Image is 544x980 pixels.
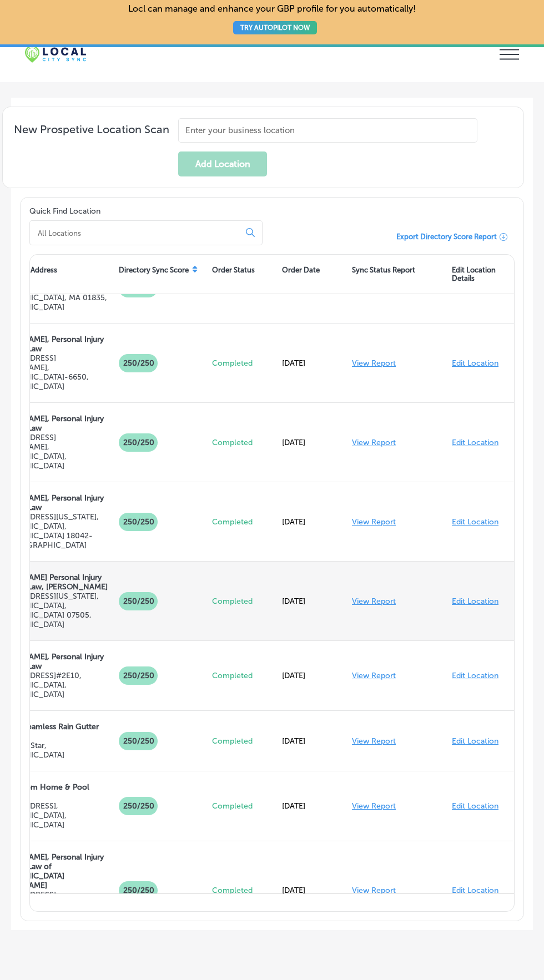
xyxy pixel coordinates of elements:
[119,881,158,900] p: 250 /250
[212,801,273,811] p: Completed
[212,597,273,606] p: Completed
[352,438,396,447] a: View Report
[278,347,347,379] div: [DATE]
[452,671,498,680] a: Edit Location
[352,801,396,811] a: View Report
[212,517,273,527] p: Completed
[212,886,273,895] p: Completed
[119,513,158,531] p: 250 /250
[212,736,273,746] p: Completed
[352,736,396,746] a: View Report
[352,597,396,606] a: View Report
[14,123,169,176] span: New Prospetive Location Scan
[212,438,273,447] p: Completed
[452,438,498,447] a: Edit Location
[212,358,273,368] p: Completed
[119,797,158,815] p: 250 /250
[208,255,278,294] div: Order Status
[25,46,86,63] img: 12321ecb-abad-46dd-be7f-2600e8d3409flocal-city-sync-logo-rectangle.png
[278,725,347,757] div: [DATE]
[178,118,477,143] input: Enter your business location
[396,233,497,241] span: Export Directory Score Report
[452,886,498,895] a: Edit Location
[352,358,396,368] a: View Report
[278,255,347,294] div: Order Date
[119,354,158,372] p: 250 /250
[352,671,396,680] a: View Report
[37,228,237,238] input: All Locations
[178,151,267,176] button: Add Location
[452,597,498,606] a: Edit Location
[119,666,158,685] p: 250 /250
[447,255,514,294] div: Edit Location Details
[352,886,396,895] a: View Report
[119,433,158,452] p: 250 /250
[352,517,396,527] a: View Report
[278,585,347,617] div: [DATE]
[114,255,208,294] div: Directory Sync Score
[347,255,447,294] div: Sync Status Report
[119,732,158,750] p: 250 /250
[278,660,347,691] div: [DATE]
[278,427,347,458] div: [DATE]
[452,736,498,746] a: Edit Location
[278,875,347,906] div: [DATE]
[29,206,100,216] label: Quick Find Location
[452,358,498,368] a: Edit Location
[212,671,273,680] p: Completed
[278,506,347,538] div: [DATE]
[119,592,158,610] p: 250 /250
[452,517,498,527] a: Edit Location
[452,801,498,811] a: Edit Location
[278,790,347,822] div: [DATE]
